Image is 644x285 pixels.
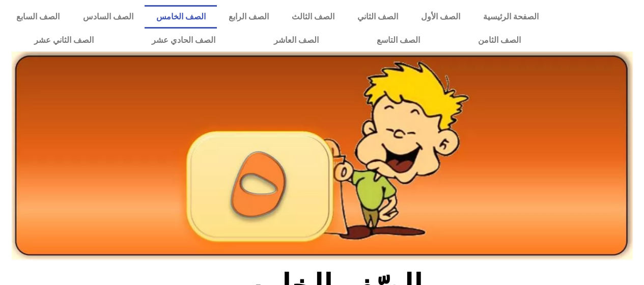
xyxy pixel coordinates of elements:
a: الصف السادس [71,5,145,29]
a: الصف الثالث [280,5,346,29]
a: الصف الثامن [449,29,550,52]
a: الصف الخامس [145,5,217,29]
a: الصف الحادي عشر [123,29,244,52]
a: الصف العاشر [245,29,348,52]
a: الصف الثاني عشر [5,29,123,52]
a: الصف التاسع [348,29,449,52]
a: الصف الثاني [346,5,409,29]
a: الصف الأول [409,5,471,29]
a: الصف السابع [5,5,71,29]
a: الصفحة الرئيسية [471,5,550,29]
a: الصف الرابع [217,5,280,29]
